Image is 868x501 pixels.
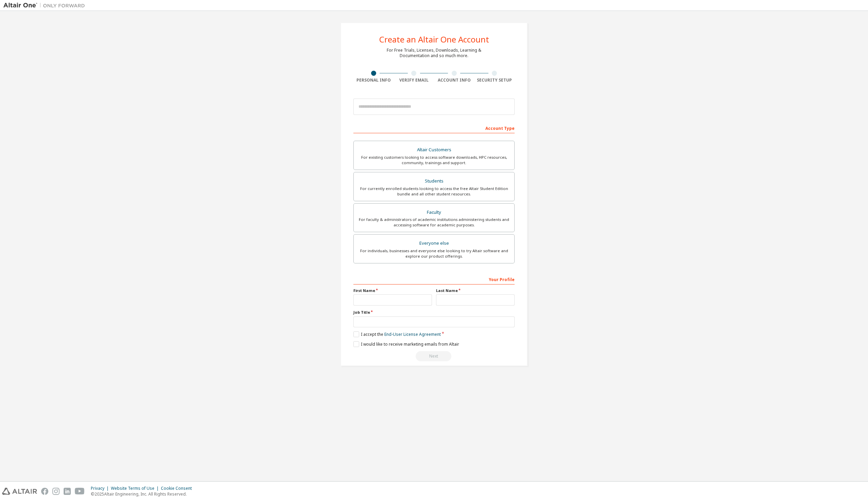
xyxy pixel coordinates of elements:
div: Account Info [434,77,474,83]
p: © 2025 Altair Engineering, Inc. All Rights Reserved. [91,491,196,497]
img: instagram.svg [52,488,60,495]
div: Website Terms of Use [111,486,161,491]
a: End-User License Agreement [384,331,441,337]
div: Altair Customers [358,145,510,155]
label: I would like to receive marketing emails from Altair [353,341,459,347]
div: For faculty & administrators of academic institutions administering students and accessing softwa... [358,217,510,228]
div: Verify Email [394,77,434,83]
div: For Free Trials, Licenses, Downloads, Learning & Documentation and so much more. [387,48,481,58]
img: altair_logo.svg [2,488,37,495]
div: Your Profile [353,274,515,284]
div: Faculty [358,208,510,217]
div: Personal Info [353,77,394,83]
div: Students [358,176,510,186]
div: Privacy [91,486,111,491]
div: Everyone else [358,239,510,248]
div: Security Setup [474,77,515,83]
div: Cookie Consent [161,486,196,491]
div: For existing customers looking to access software downloads, HPC resources, community, trainings ... [358,155,510,166]
div: For individuals, businesses and everyone else looking to try Altair software and explore our prod... [358,248,510,259]
div: Account Type [353,122,515,133]
label: Job Title [353,310,515,315]
img: Altair One [3,2,88,9]
div: For currently enrolled students looking to access the free Altair Student Edition bundle and all ... [358,186,510,197]
div: Read and acccept EULA to continue [353,351,515,361]
label: Last Name [436,288,515,293]
label: First Name [353,288,432,293]
div: Create an Altair One Account [379,35,489,44]
img: youtube.svg [75,488,85,495]
img: facebook.svg [41,488,48,495]
img: linkedin.svg [64,488,71,495]
label: I accept the [353,331,441,337]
